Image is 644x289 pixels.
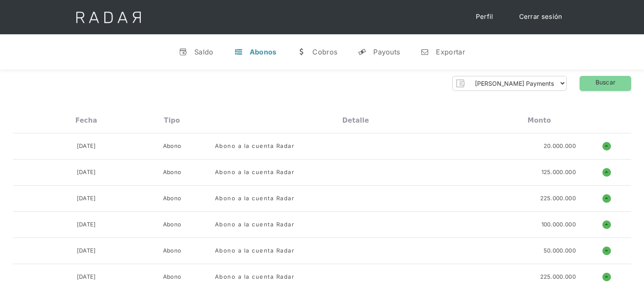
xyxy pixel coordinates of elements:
[511,9,571,25] a: Cerrar sesión
[312,48,337,56] div: Cobros
[77,220,96,229] div: [DATE]
[342,117,369,124] div: Detalle
[297,48,305,56] div: w
[541,168,576,177] div: 125.000.000
[467,9,502,25] a: Perfil
[602,142,611,151] h1: o
[163,273,181,281] div: Abono
[77,247,96,255] div: [DATE]
[163,168,181,177] div: Abono
[163,220,181,229] div: Abono
[420,48,429,56] div: n
[179,48,187,56] div: v
[164,117,180,124] div: Tipo
[215,273,295,281] div: Abono a la cuenta Radar
[163,194,181,203] div: Abono
[215,194,295,203] div: Abono a la cuenta Radar
[602,247,611,255] h1: o
[544,142,576,151] div: 20.000.000
[163,247,181,255] div: Abono
[215,220,295,229] div: Abono a la cuenta Radar
[528,117,551,124] div: Monto
[194,48,214,56] div: Saldo
[77,142,96,151] div: [DATE]
[77,273,96,281] div: [DATE]
[602,220,611,229] h1: o
[163,142,181,151] div: Abono
[215,142,295,151] div: Abono a la cuenta Radar
[234,48,243,56] div: t
[77,168,96,177] div: [DATE]
[602,194,611,203] h1: o
[250,48,277,56] div: Abonos
[76,117,97,124] div: Fecha
[436,48,465,56] div: Exportar
[541,220,576,229] div: 100.000.000
[580,76,631,91] a: Buscar
[358,48,366,56] div: y
[215,168,295,177] div: Abono a la cuenta Radar
[602,273,611,281] h1: o
[77,194,96,203] div: [DATE]
[540,273,576,281] div: 225.000.000
[373,48,400,56] div: Payouts
[452,76,567,91] form: Form
[215,247,295,255] div: Abono a la cuenta Radar
[602,168,611,177] h1: o
[544,247,576,255] div: 50.000.000
[540,194,576,203] div: 225.000.000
